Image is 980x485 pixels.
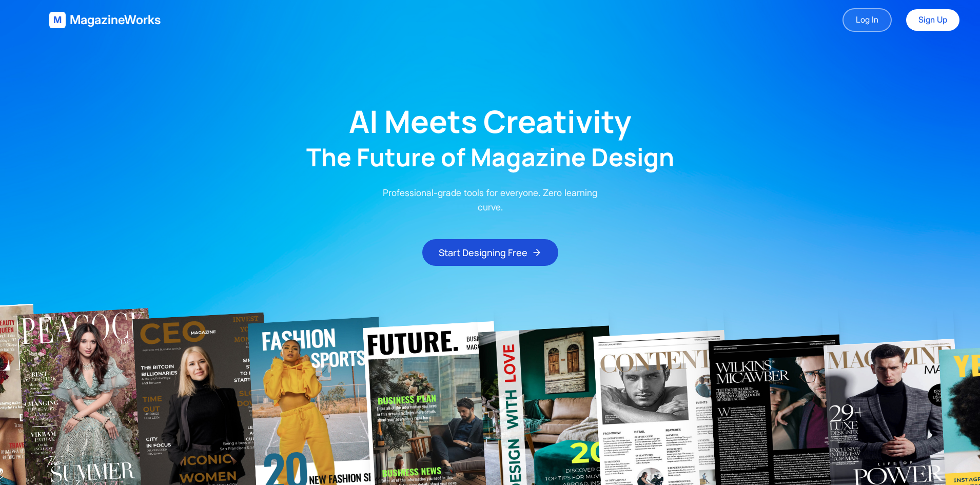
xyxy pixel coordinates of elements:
a: Log In [842,8,892,32]
p: Professional-grade tools for everyone. Zero learning curve. [375,186,605,215]
h2: The Future of Magazine Design [306,145,674,169]
h1: AI Meets Creativity [349,106,632,137]
span: MagazineWorks [70,12,161,28]
span: M [53,13,62,27]
button: Start Designing Free [422,239,558,266]
a: Sign Up [906,9,959,31]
